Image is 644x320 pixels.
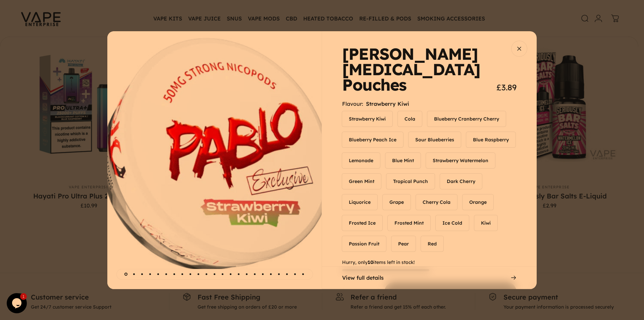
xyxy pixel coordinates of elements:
[463,194,493,210] label: Orange
[291,270,299,278] button: Go to item
[138,270,146,278] button: Go to item
[251,270,259,278] button: Go to item
[259,270,267,278] button: Go to item
[366,100,409,107] span: Strawberry Kiwi
[466,132,516,147] label: Blue Raspberry
[299,270,307,278] button: Go to item
[107,31,322,289] media-gallery: Gallery Viewer
[398,111,422,127] label: Cola
[219,270,227,278] button: Go to item
[416,194,457,210] label: Cherry Cola
[342,194,377,210] label: Liquorice
[342,153,380,168] label: Lemonade
[107,31,322,289] img: Pablo Nicotine Pouches
[342,111,392,127] label: Strawberry Kiwi
[342,61,480,77] animate-element: [MEDICAL_DATA]
[322,266,537,289] a: View full details
[113,31,327,289] button: Open media 19 in modal
[342,260,517,266] span: Hurry, only items left in stock!
[496,82,517,92] span: £3.89
[154,270,162,278] button: Go to item
[385,153,421,168] label: Blue Mint
[342,275,384,280] span: View full details
[243,270,251,278] button: Go to item
[342,100,409,107] div: Flavour:
[409,132,461,147] label: Sour Blueberries
[436,215,469,231] label: Ice Cold
[283,270,291,278] button: Go to item
[342,174,381,189] label: Green Mint
[146,270,154,278] button: Go to item
[474,215,497,231] label: Kiwi
[386,174,435,189] label: Tropical Punch
[267,270,275,278] button: Go to item
[388,215,430,231] label: Frosted Mint
[342,77,407,93] animate-element: Pouches
[440,174,482,189] label: Dark Cherry
[427,111,506,127] label: Blueberry Cranberry Cherry
[342,215,382,231] label: Frosted Ice
[383,194,411,210] label: Grape
[130,270,138,278] button: Go to item
[178,270,186,278] button: Go to item
[203,270,211,278] button: Go to item
[342,236,386,252] label: Passion Fruit
[275,270,283,278] button: Go to item
[227,270,235,278] button: Go to item
[421,236,443,252] label: Red
[195,270,203,278] button: Go to item
[211,270,219,278] button: Go to item
[342,46,478,62] animate-element: [PERSON_NAME]
[426,153,495,168] label: Strawberry Watermelon
[391,236,416,252] label: Pear
[342,132,403,147] label: Blueberry Peach Ice
[186,270,195,278] button: Go to item
[7,293,28,313] iframe: chat widget
[162,270,170,278] button: Go to item
[511,41,527,57] button: Close
[170,270,178,278] button: Go to item
[122,270,130,278] button: Go to item
[235,270,243,278] button: Go to item
[368,259,373,265] strong: 10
